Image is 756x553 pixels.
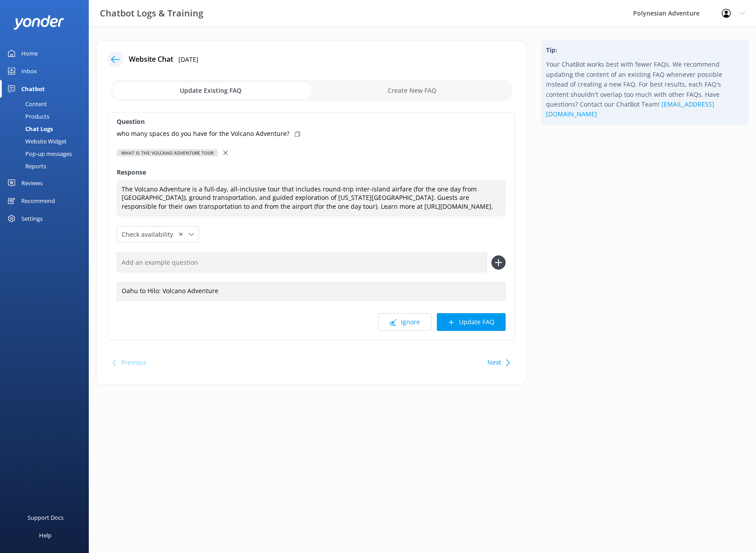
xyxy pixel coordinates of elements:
div: Inbox [21,62,37,80]
span: Check availability [122,230,178,239]
div: Recommend [21,192,55,210]
div: Help [39,526,51,544]
label: Response [117,167,506,177]
h4: Tip: [546,45,744,55]
a: Website Widget [5,135,89,147]
div: Website Widget [5,135,67,147]
p: [DATE] [178,55,198,64]
div: Content [5,98,47,110]
input: Add an example question [117,252,487,272]
img: yonder-white-logo.png [13,15,64,30]
a: Reports [5,160,89,172]
button: Next [487,354,501,371]
div: Oahu to Hilo: Volcano Adventure [117,282,506,301]
textarea: The Volcano Adventure is a full-day, all-inclusive tour that includes round-trip inter-island air... [117,180,506,217]
div: Pop-up messages [5,147,72,160]
div: Reports [5,160,46,172]
a: Products [5,110,89,123]
div: Support Docs [28,509,63,526]
div: Chat Logs [5,123,53,135]
a: Content [5,98,89,110]
div: What is the Volcano Adventure Tour [117,149,218,156]
p: who many spaces do you have for the Volcano Adventure? [117,129,289,139]
h3: Chatbot Logs & Training [100,6,203,20]
h4: Website Chat [129,54,173,65]
button: Update FAQ [437,313,506,331]
div: Settings [21,210,43,227]
div: Home [21,44,38,62]
div: Reviews [21,174,43,192]
a: Pop-up messages [5,147,89,160]
label: Question [117,117,506,127]
div: Chatbot [21,80,45,98]
div: Products [5,110,49,123]
span: ✕ [178,230,183,239]
p: Your ChatBot works best with fewer FAQs. We recommend updating the content of an existing FAQ whe... [546,60,744,119]
a: Chat Logs [5,123,89,135]
button: Ignore [378,313,431,331]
